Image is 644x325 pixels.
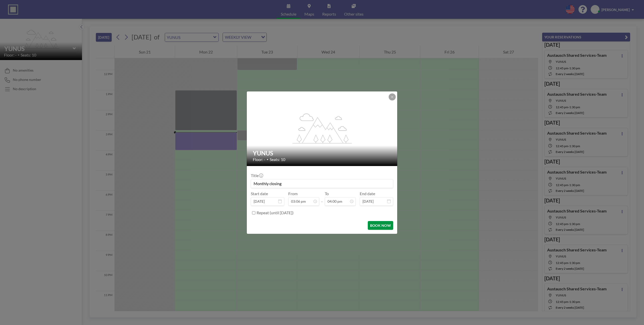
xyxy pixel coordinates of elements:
[368,221,393,230] button: BOOK NOW
[293,113,352,143] g: flex-grow: 1.2;
[253,149,392,157] h2: YUNUS
[325,191,329,196] label: To
[288,191,298,196] label: From
[257,210,294,215] label: Repeat (until [DATE])
[270,157,285,162] span: Seats: 10
[253,157,265,162] span: Floor: -
[321,193,323,204] span: -
[267,157,268,161] span: •
[251,173,263,178] label: Title
[251,191,268,196] label: Start date
[360,191,375,196] label: End date
[251,179,393,188] input: Marco's reservation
